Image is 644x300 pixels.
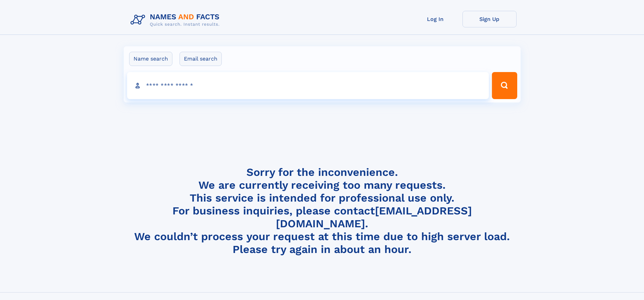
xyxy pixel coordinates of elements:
[180,52,222,66] label: Email search
[276,204,472,230] a: [EMAIL_ADDRESS][DOMAIN_NAME]
[492,72,517,99] button: Search Button
[462,11,517,27] a: Sign Up
[129,52,172,66] label: Name search
[127,72,489,99] input: search input
[128,166,517,256] h4: Sorry for the inconvenience. We are currently receiving too many requests. This service is intend...
[128,11,225,29] img: Logo Names and Facts
[408,11,462,27] a: Log In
